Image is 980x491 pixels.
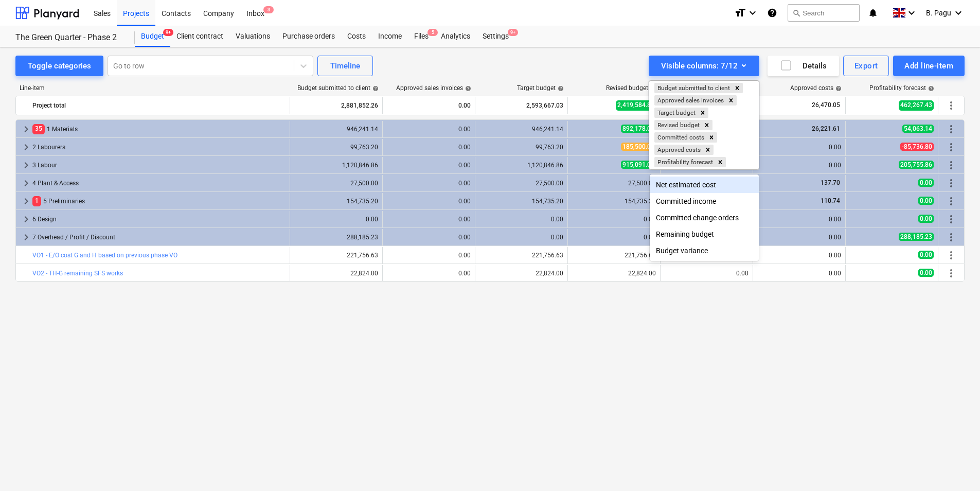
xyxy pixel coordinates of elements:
[654,83,732,93] div: Budget submitted to client
[702,145,714,155] div: Remove Approved costs
[654,108,697,118] div: Target budget
[654,157,715,167] div: Profitability forecast
[654,132,706,143] div: Committed costs
[706,132,717,143] div: Remove Committed costs
[650,177,759,193] div: Net estimated cost
[929,442,980,491] iframe: Chat Widget
[725,95,737,106] div: Remove Approved sales invoices
[701,120,712,130] div: Remove Revised budget
[650,226,759,242] div: Remaining budget
[654,145,702,155] div: Approved costs
[732,83,743,93] div: Remove Budget submitted to client
[650,193,759,209] div: Committed income
[654,95,725,106] div: Approved sales invoices
[650,209,759,226] div: Committed change orders
[715,157,726,167] div: Remove Profitability forecast
[697,108,708,118] div: Remove Target budget
[650,242,759,259] div: Budget variance
[654,120,701,130] div: Revised budget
